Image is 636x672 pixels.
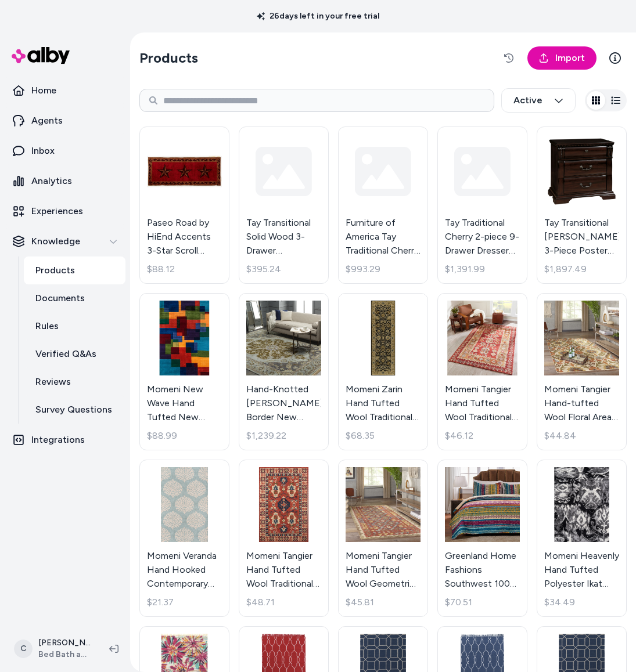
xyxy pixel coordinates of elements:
[527,46,597,70] a: Import
[5,137,125,165] a: Inbox
[35,347,96,361] p: Verified Q&As
[437,293,527,450] a: Momeni Tangier Hand Tufted Wool Traditional Area RugMomeni Tangier Hand Tufted Wool Traditional A...
[139,293,229,450] a: Momeni New Wave Hand Tufted New Zealand Wool Contemporary Geometric Area Rug.Momeni New Wave Hand...
[5,227,125,255] button: Knowledge
[501,88,576,113] button: Active
[31,433,85,447] p: Integrations
[537,293,627,450] a: Momeni Tangier Hand-tufted Wool Floral Area RugMomeni Tangier Hand-tufted Wool Floral Area Rug$44.84
[24,340,125,368] a: Verified Q&As
[31,114,63,128] p: Agents
[5,197,125,225] a: Experiences
[35,375,71,389] p: Reviews
[38,649,91,660] span: Bed Bath and Beyond
[338,460,428,617] a: Momeni Tangier Hand Tufted Wool Geometric Area RugMomeni Tangier Hand Tufted Wool Geometric Area ...
[239,460,329,617] a: Momeni Tangier Hand Tufted Wool Traditional Area RugMomeni Tangier Hand Tufted Wool Traditional A...
[31,204,83,218] p: Experiences
[38,637,91,649] p: [PERSON_NAME]
[139,460,229,617] a: Momeni Veranda Hand Hooked Contemporary Damask Indoor Outdoor RugMomeni Veranda Hand Hooked Conte...
[555,51,585,65] span: Import
[5,426,125,454] a: Integrations
[437,127,527,284] a: Tay Traditional Cherry 2-piece 9-Drawer Dresser and Mirror Set by Furniture of America$1,391.99
[139,127,229,284] a: Paseo Road by HiEnd Accents 3-Star Scroll Motif Rug, 24"x60"Paseo Road by HiEnd Accents 3-Star Sc...
[24,396,125,424] a: Survey Questions
[35,291,85,305] p: Documents
[31,144,55,158] p: Inbox
[35,403,112,417] p: Survey Questions
[139,49,198,67] h2: Products
[7,630,100,667] button: C[PERSON_NAME]Bed Bath and Beyond
[5,167,125,195] a: Analytics
[437,460,527,617] a: Greenland Home Fashions Southwest 100% Cotton Native Motif Reversible Quilt SetGreenland Home Fas...
[239,293,329,450] a: Hand-Knotted Tim Border New Zealand Wool Area RugHand-Knotted [PERSON_NAME] Border New Zealand Wo...
[12,47,70,64] img: alby Logo
[537,460,627,617] a: Momeni Heavenly Hand Tufted Polyester Ikat Area RugMomeni Heavenly Hand Tufted Polyester Ikat Are...
[250,10,386,22] p: 26 days left in your free trial
[537,127,627,284] a: Tay Transitional Cherry Wood 3-Piece Poster Bedroom Set by Furniture of AmericaTay Transitional [...
[31,174,72,188] p: Analytics
[5,107,125,135] a: Agents
[35,263,75,277] p: Products
[24,312,125,340] a: Rules
[24,256,125,284] a: Products
[5,77,125,104] a: Home
[14,640,33,658] span: C
[338,293,428,450] a: Momeni Zarin Hand Tufted Wool Traditional Area RugMomeni Zarin Hand Tufted Wool Traditional Area ...
[239,127,329,284] a: Tay Transitional Solid Wood 3-Drawer Nightstand by Furniture of America$395.24
[24,284,125,312] a: Documents
[35,319,59,333] p: Rules
[24,368,125,396] a: Reviews
[338,127,428,284] a: Furniture of America Tay Traditional Cherry Solid Wood Four Poster Bed$993.29
[31,234,80,248] p: Knowledge
[31,84,56,97] p: Home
